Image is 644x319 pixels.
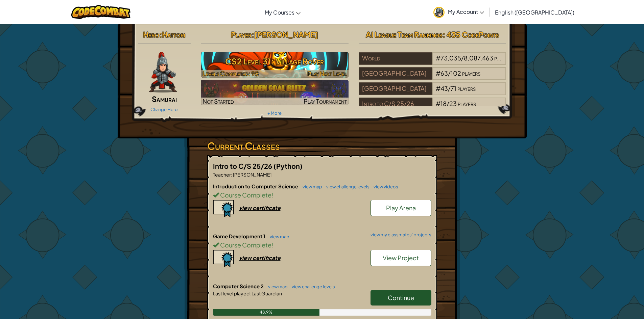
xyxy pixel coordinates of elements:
a: My Account [430,1,487,23]
a: view certificate [213,254,281,261]
span: Levels Completed: 98 [202,70,259,77]
span: Continue [388,294,414,301]
span: View Project [383,254,419,262]
span: AI League Team Rankings [366,30,443,39]
h3: Current Classes [207,138,437,154]
span: players [494,54,512,62]
img: CodeCombat logo [71,5,130,19]
span: Play Arena [386,204,416,212]
h3: CS2 Level 31: Village Rover [201,54,349,69]
a: view videos [370,184,398,189]
span: 43 [440,84,448,92]
img: CS2 Level 31: Village Rover [201,52,349,78]
span: / [447,100,449,107]
span: Hero [143,30,159,39]
img: certificate-icon.png [213,250,234,267]
img: avatar [433,7,445,18]
a: view map [266,234,289,239]
span: Play Next Level [307,70,347,77]
div: view certificate [239,204,281,211]
span: players [458,100,476,107]
img: samurai.pose.png [149,52,177,92]
span: (Python) [273,162,303,170]
span: Not Started [202,97,234,105]
span: : [159,30,162,39]
span: Teacher [213,171,231,178]
span: Hattori [162,30,185,39]
div: [GEOGRAPHIC_DATA] [359,82,432,95]
span: Last level played [213,290,249,296]
span: / [448,84,451,92]
span: ! [271,191,273,199]
span: players [462,69,480,77]
span: My Courses [265,9,294,16]
div: 48.9% [213,309,320,316]
a: [GEOGRAPHIC_DATA]#63/102players [359,74,506,81]
span: 8,087,463 [464,54,493,62]
span: 18 [440,100,447,107]
span: [PERSON_NAME] [254,30,318,39]
div: World [359,52,432,65]
a: Change Hero [150,107,178,112]
span: : [231,171,232,178]
span: / [461,54,464,62]
a: Not StartedPlay Tournament [201,80,349,105]
a: [GEOGRAPHIC_DATA]#43/71players [359,89,506,97]
span: English ([GEOGRAPHIC_DATA]) [495,9,574,16]
a: view map [265,284,288,289]
a: view map [299,184,322,189]
span: 102 [451,69,461,77]
div: view certificate [239,254,281,261]
span: My Account [448,8,484,15]
span: 71 [451,84,456,92]
a: view certificate [213,204,281,211]
span: Course Complete [219,241,271,249]
a: English ([GEOGRAPHIC_DATA]) [492,3,578,21]
span: 63 [440,69,448,77]
span: Game Development 1 [213,233,266,239]
span: players [457,84,476,92]
span: # [436,84,440,92]
span: Samurai [152,94,177,104]
span: # [436,100,440,107]
a: Play Next Level [201,52,349,78]
span: 73,035 [440,54,461,62]
span: : [249,290,251,296]
a: World#73,035/8,087,463players [359,58,506,66]
span: : [252,30,254,39]
span: Intro to C/S 25/26 [213,162,273,170]
a: Intro to C/S 25/26#18/23players [359,104,506,112]
span: Introduction to Computer Science [213,183,299,189]
a: + More [267,110,282,116]
span: Play Tournament [304,97,347,105]
span: 23 [449,100,457,107]
a: My Courses [261,3,304,21]
div: Intro to C/S 25/26 [359,98,432,110]
a: view challenge levels [323,184,369,189]
span: Course Complete [219,191,271,199]
span: # [436,69,440,77]
a: view challenge levels [288,284,335,289]
div: [GEOGRAPHIC_DATA] [359,67,432,80]
span: / [448,69,451,77]
img: certificate-icon.png [213,200,234,217]
span: ! [271,241,273,249]
span: : 435 CodePoints [443,30,499,39]
span: # [436,54,440,62]
span: Computer Science 2 [213,283,265,289]
span: Player [231,30,252,39]
span: [PERSON_NAME] [232,171,271,178]
a: view my classmates' projects [367,233,431,237]
img: Golden Goal [201,80,349,105]
span: Last Guardian [251,290,282,296]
